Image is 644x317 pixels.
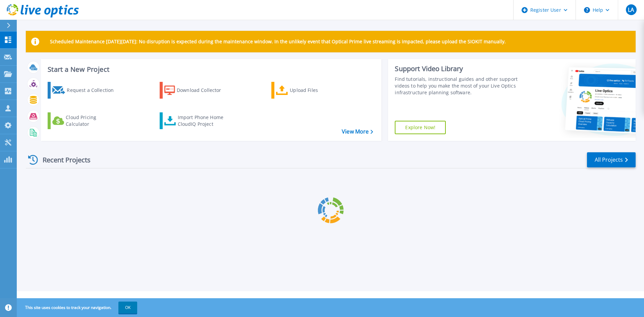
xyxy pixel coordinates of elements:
[160,82,234,99] a: Download Collector
[48,112,122,129] a: Cloud Pricing Calculator
[26,152,100,168] div: Recent Projects
[395,76,521,96] div: Find tutorials, instructional guides and other support videos to help you make the most of your L...
[67,84,120,97] div: Request a Collection
[118,302,137,314] button: OK
[50,39,506,44] p: Scheduled Maintenance [DATE][DATE]: No disruption is expected during the maintenance window. In t...
[271,82,346,99] a: Upload Files
[342,128,373,135] a: View More
[395,64,521,73] div: Support Video Library
[628,7,634,12] span: LA
[178,114,230,127] div: Import Phone Home CloudIQ Project
[66,114,119,127] div: Cloud Pricing Calculator
[48,82,122,99] a: Request a Collection
[395,121,446,134] a: Explore Now!
[177,84,230,97] div: Download Collector
[18,302,137,314] span: This site uses cookies to track your navigation.
[290,84,343,97] div: Upload Files
[48,66,373,73] h3: Start a New Project
[587,152,636,167] a: All Projects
